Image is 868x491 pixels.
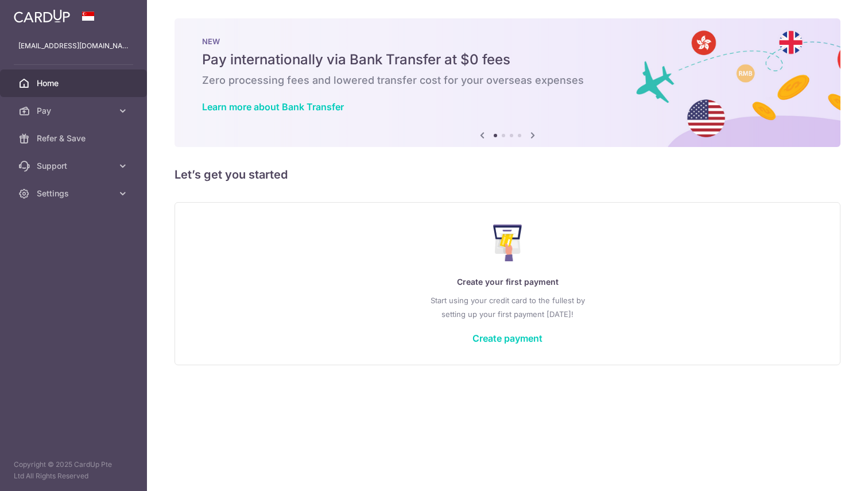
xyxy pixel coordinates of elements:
img: Bank transfer banner [175,18,840,147]
span: Settings [37,188,113,199]
p: Start using your credit card to the fullest by setting up your first payment [DATE]! [198,293,817,321]
img: CardUp [14,9,70,23]
p: NEW [202,37,813,46]
p: Create your first payment [198,275,817,289]
h6: Zero processing fees and lowered transfer cost for your overseas expenses [202,74,813,87]
span: Support [37,160,113,172]
span: Pay [37,105,113,117]
span: Refer & Save [37,133,113,144]
h5: Pay internationally via Bank Transfer at $0 fees [202,51,813,69]
a: Learn more about Bank Transfer [202,101,344,113]
img: Make Payment [493,225,522,261]
h5: Let’s get you started [175,165,840,184]
span: Home [37,78,113,89]
a: Create payment [472,333,542,344]
p: [EMAIL_ADDRESS][DOMAIN_NAME] [18,40,129,52]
